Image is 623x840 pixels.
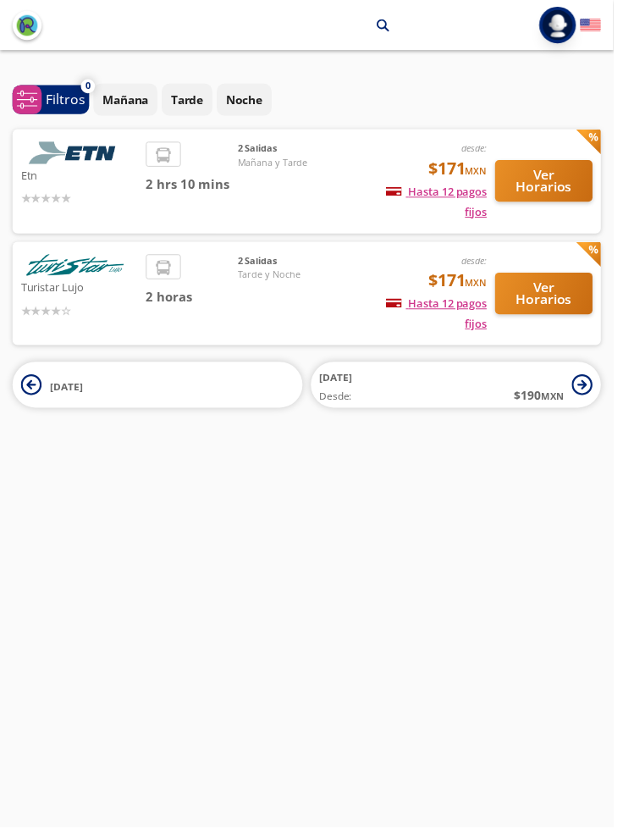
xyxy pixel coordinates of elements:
[21,280,140,301] p: Turistar Lujo
[522,392,572,410] span: $ 190
[469,258,494,271] em: desde:
[324,395,357,410] span: Desde:
[392,187,494,223] span: Hasta 12 pagos fijos
[241,272,360,286] span: Tarde y Noche
[332,17,370,35] p: Toluca
[316,367,610,414] button: [DATE]Desde:$190MXN
[469,144,494,157] em: desde:
[220,85,276,118] button: Noche
[21,167,140,187] p: Etn
[549,395,572,408] small: MXN
[51,385,84,400] span: [DATE]
[392,301,494,336] span: Hasta 12 pagos fijos
[174,92,207,110] p: Tarde
[435,158,494,184] span: $171
[21,144,131,167] img: Etn
[241,144,360,158] span: 2 Salidas
[95,85,160,118] button: Mañana
[548,7,585,44] button: Abrir menú de usuario
[148,292,241,312] span: 2 horas
[21,258,131,281] img: Turistar Lujo
[503,277,602,319] button: Ver Horarios
[472,167,494,180] small: MXN
[13,367,307,414] button: [DATE]
[148,178,241,197] span: 2 hrs 10 mins
[13,86,91,116] button: 0Filtros
[47,91,86,111] p: Filtros
[589,15,610,36] button: English
[503,163,602,205] button: Ver Horarios
[324,376,357,390] span: [DATE]
[87,80,92,95] span: 0
[104,92,151,110] p: Mañana
[435,272,494,297] span: $171
[229,92,267,110] p: Noche
[241,258,360,273] span: 2 Salidas
[472,280,494,293] small: MXN
[164,85,216,118] button: Tarde
[13,11,42,41] button: back
[241,158,360,173] span: Mañana y Tarde
[190,17,311,35] p: [GEOGRAPHIC_DATA]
